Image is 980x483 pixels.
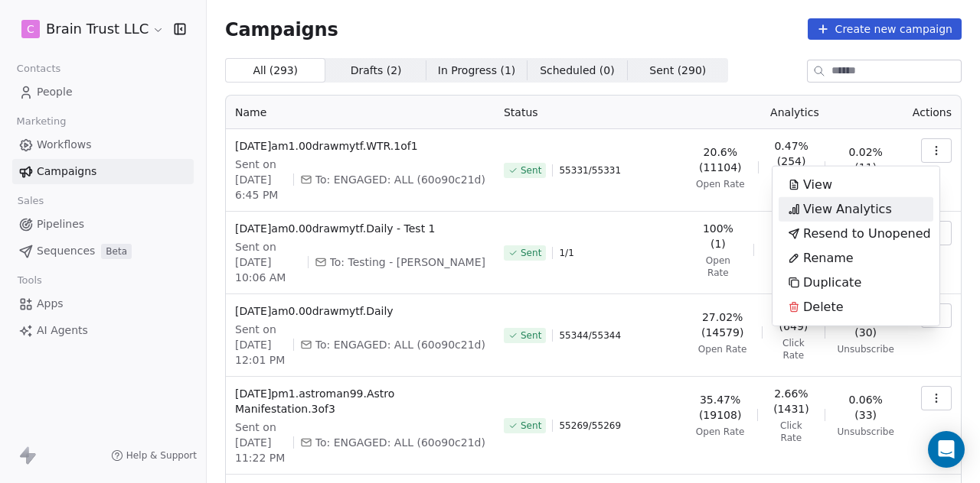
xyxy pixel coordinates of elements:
span: Rename [803,249,854,267]
span: Resend to Unopened [803,225,931,243]
span: Delete [803,298,844,316]
div: Suggestions [779,173,933,319]
span: View [803,176,832,194]
span: Duplicate [803,274,861,292]
span: View Analytics [803,200,892,219]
